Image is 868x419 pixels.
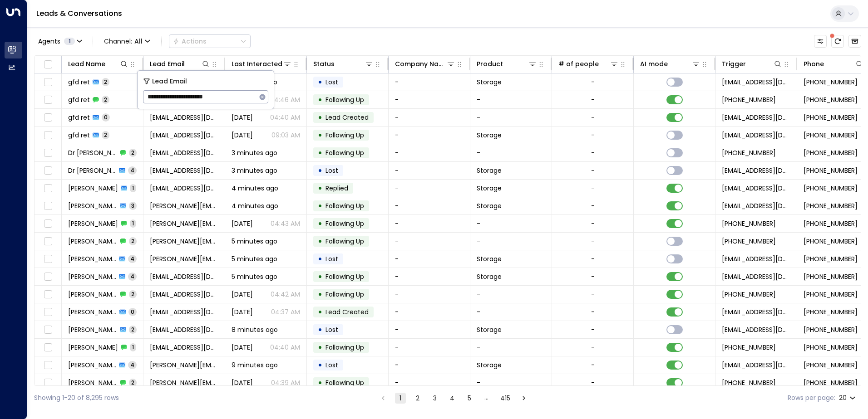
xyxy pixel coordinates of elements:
td: - [389,233,470,250]
span: 2 [129,379,137,386]
span: leads@space-station.co.uk [722,325,790,334]
span: Sebastian Boncu [68,201,117,210]
button: Agents1 [34,35,85,48]
span: 2 [129,237,137,245]
span: Murat Bakir [68,184,118,193]
div: - [591,148,595,157]
button: Go to page 4 [447,393,458,404]
td: - [389,268,470,285]
span: 9 minutes ago [232,361,278,370]
span: Sneha Shankar [68,272,116,281]
span: +447391440460 [804,219,858,228]
td: - [389,303,470,321]
span: Christine Mentz [68,254,116,263]
span: +447881087764 [804,325,858,334]
span: Following Up [325,219,364,228]
span: +447541236594 [804,78,858,87]
span: Storage [477,131,502,140]
span: +447375568990 [722,290,776,299]
div: • [318,340,322,355]
span: Toggle select row [42,200,54,212]
div: - [591,166,595,175]
span: gfd ret [68,131,90,140]
div: • [318,145,322,161]
label: Rows per page: [788,393,835,403]
span: 5 minutes ago [232,237,277,246]
span: 2 [129,290,137,298]
span: Danny Singh [68,378,117,387]
span: sebastian.g.boncu@gmail.com [150,201,218,210]
span: 4 [128,255,137,263]
div: Actions [173,37,207,45]
span: +447541236594 [804,131,858,140]
td: - [470,91,552,108]
span: MichaelJohnson123123123@gmail.com [150,343,218,352]
div: Phone [804,58,824,69]
span: leads@space-station.co.uk [722,113,790,122]
span: 1 [130,343,136,351]
td: - [470,233,552,250]
span: Toggle select row [42,324,54,336]
td: - [389,180,470,197]
div: • [318,127,322,143]
div: - [591,184,595,193]
span: Michael Johnson [68,325,117,334]
div: - [591,201,595,210]
span: christine.mentz1@gmail.com [150,254,218,263]
span: neneen@wol.com [150,148,218,157]
div: Button group with a nested menu [169,34,251,48]
span: Toggle select row [42,77,54,88]
div: • [318,110,322,125]
div: Company Name [395,58,455,69]
span: abcxyz@hotmail.com [150,113,218,122]
span: +447375568990 [804,307,858,317]
span: Following Up [325,272,364,281]
td: - [470,215,552,232]
span: Lead Created [325,307,369,317]
div: Lead Email [150,58,185,69]
div: Trigger [722,58,746,69]
td: - [389,73,470,91]
div: - [591,95,595,104]
div: • [318,375,322,390]
span: Lost [325,361,338,370]
span: leads@space-station.co.uk [722,307,790,317]
p: 04:46 AM [270,95,300,104]
button: Go to page 2 [412,393,423,404]
div: 20 [839,391,858,404]
span: Toggle select row [42,165,54,176]
td: - [389,91,470,108]
span: 2 [129,326,137,333]
div: - [591,113,595,122]
span: Storage [477,272,502,281]
td: - [389,374,470,391]
span: +447784659244 [804,166,858,175]
span: 8 minutes ago [232,325,278,334]
div: Lead Name [68,58,128,69]
span: Storage [477,184,502,193]
span: Lost [325,78,338,87]
span: Dr Nenene Neenen [68,148,117,157]
span: gfd ret [68,78,90,87]
span: Dr Nenene Neenen [68,166,116,175]
span: Sneha Shankar [68,290,117,299]
span: 4 minutes ago [232,184,278,193]
span: Toggle select row [42,236,54,247]
span: Michael Johnson [68,343,118,352]
span: 4 [128,166,137,174]
span: Toggle select row [42,377,54,389]
span: 0 [102,113,110,121]
span: Channel: [100,35,154,48]
div: AI mode [640,58,700,69]
div: • [318,322,322,337]
span: 4 [128,273,137,280]
span: +447784659244 [722,148,776,157]
span: +447541236594 [804,95,858,104]
span: Snehashankar@gmail.com [150,307,218,317]
div: Last Interacted [232,58,292,69]
span: +447541236594 [804,113,858,122]
div: - [591,361,595,370]
span: Aug 08, 2025 [232,113,253,122]
td: - [470,374,552,391]
span: mbakir16@ku.edu.tr [150,184,218,193]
